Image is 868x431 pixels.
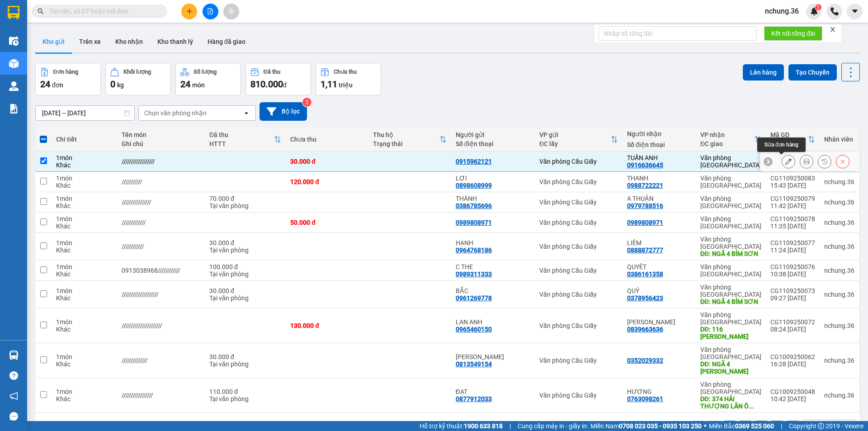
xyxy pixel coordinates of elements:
div: Người nhận [627,130,691,137]
button: plus [181,4,197,19]
div: 0898608999 [456,182,492,189]
div: THANH [627,175,691,182]
div: Tại văn phòng [209,246,281,254]
div: Văn phòng [GEOGRAPHIC_DATA] [700,263,761,278]
div: 11:42 [DATE] [770,202,815,209]
div: nchung.36 [824,219,854,226]
span: ⚪️ [704,424,707,428]
button: Lên hàng [743,64,784,81]
div: Văn phòng Cầu Giấy [539,219,618,226]
button: Kho gửi [35,31,72,52]
div: DĐ: NGÃ 4 BỈM SƠN [700,250,761,257]
div: Số điện thoại [456,140,530,147]
div: Khác [56,202,113,209]
div: Sửa đơn hàng [782,155,795,168]
div: 1 món [56,239,113,246]
div: 0915962121 [456,158,492,165]
button: caret-down [847,4,863,19]
button: Hàng đã giao [200,31,253,52]
div: LỢI [456,175,530,182]
div: MẠNH MISA [456,353,530,360]
span: 1 [816,4,820,10]
div: nchung.36 [824,392,854,399]
span: caret-down [851,7,859,15]
div: nchung.36 [824,178,854,185]
div: Số điện thoại [627,141,691,148]
div: Văn phòng Cầu Giấy [539,392,618,399]
span: Cung cấp máy in - giấy in: [518,421,588,431]
div: Đã thu [264,69,280,75]
div: Trạng thái [373,140,439,147]
div: 0378956423 [627,294,663,302]
span: close [830,26,836,33]
div: //////////////// [122,199,200,206]
span: Kết nối tổng đài [771,28,815,38]
div: 30.000 đ [209,353,281,360]
div: BẮC [456,287,530,294]
div: Tại văn phòng [209,294,281,302]
span: đơn [52,81,63,89]
div: Văn phòng Cầu Giấy [539,357,618,364]
div: Văn phòng [GEOGRAPHIC_DATA] [700,311,761,326]
div: LAN ANH [456,318,530,326]
div: Khác [56,182,113,189]
img: warehouse-icon [9,350,19,360]
img: logo-vxr [8,6,19,19]
button: aim [223,4,239,19]
div: 0989311333 [456,270,492,278]
div: ///////////////// [122,392,200,399]
div: LIÊM [627,239,691,246]
div: nchung.36 [824,267,854,274]
span: Hỗ trợ kỹ thuật: [420,421,503,431]
div: Đã thu [209,131,274,138]
div: Chi tiết [56,136,113,143]
sup: 1 [815,4,821,10]
div: 0988722221 [627,182,663,189]
div: Văn phòng Cầu Giấy [539,267,618,274]
div: 0386161358 [627,270,663,278]
span: 810.000 [250,79,283,90]
div: Khác [56,395,113,403]
span: triệu [339,81,353,89]
span: | [509,421,511,431]
svg: open [243,109,250,117]
div: Khác [56,294,113,302]
span: search [38,8,44,14]
span: nchung.36 [758,5,806,17]
span: | [781,421,782,431]
div: CG1009250048 [770,388,815,395]
div: QUÝ [627,287,691,294]
div: 1 món [56,353,113,360]
div: DĐ: 116 LÝ NAM ĐẾ [700,326,761,340]
div: VP gửi [539,131,611,138]
div: Mã GD [770,131,808,138]
div: 1 món [56,388,113,395]
div: Thu hộ [373,131,439,138]
div: CG1109250072 [770,318,815,326]
div: Văn phòng [GEOGRAPHIC_DATA] [700,154,761,169]
div: 0964768186 [456,246,492,254]
div: 0352029332 [627,357,663,364]
div: Văn phòng Cầu Giấy [539,158,618,165]
div: 30.000 đ [209,239,281,246]
div: nchung.36 [824,199,854,206]
div: THÀNH [456,195,530,202]
strong: 0369 525 060 [735,422,774,430]
div: Tại văn phòng [209,360,281,368]
span: đ [283,81,287,89]
div: MINH ANH [627,318,691,326]
div: 1 món [56,195,113,202]
button: Khối lượng0kg [105,63,171,95]
span: 0 [110,79,115,90]
div: DĐ: NGÃ 4 BỈM SƠN [700,298,761,305]
div: nchung.36 [824,357,854,364]
div: Khác [56,360,113,368]
div: nchung.36 [824,243,854,250]
div: /////////// [122,178,200,185]
th: Toggle SortBy [368,128,451,152]
span: 1,11 [321,79,337,90]
div: 0888872777 [627,246,663,254]
span: notification [9,392,18,400]
img: warehouse-icon [9,36,19,46]
div: 70.000 đ [209,195,281,202]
